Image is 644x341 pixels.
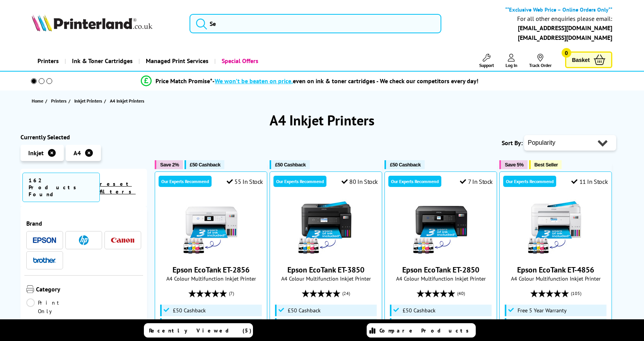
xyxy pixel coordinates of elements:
[287,265,364,275] a: Epson EcoTank ET-3850
[155,160,183,169] button: Save 2%
[173,307,206,314] span: £50 Cashback
[457,286,465,301] span: (40)
[229,286,234,301] span: (7)
[28,149,44,157] span: Inkjet
[227,178,263,185] div: 55 In Stock
[110,98,144,104] span: A4 Inkjet Printers
[159,176,212,187] div: Our Experts Recommend
[74,97,104,105] a: Inkjet Printers
[72,51,133,71] span: Ink & Toner Cartridges
[517,15,612,22] div: For all other enquiries please email:
[288,307,321,314] span: £50 Cashback
[297,251,355,259] a: Epson EcoTank ET-3850
[65,51,138,71] a: Ink & Toner Cartridges
[502,139,523,147] span: Sort By:
[190,162,220,168] span: £50 Cashback
[518,307,567,314] span: Free 5 Year Warranty
[74,97,102,105] span: Inkjet Printers
[138,51,214,71] a: Managed Print Services
[367,323,476,338] a: Compare Products
[479,62,494,68] span: Support
[20,111,624,129] h1: A4 Inkjet Printers
[33,235,56,245] a: Epson
[274,275,378,282] span: A4 Colour Multifunction Inkjet Printer
[33,237,56,243] img: Epson
[529,160,562,169] button: Best Seller
[342,286,350,301] span: (24)
[32,97,45,105] a: Home
[403,307,436,314] span: £50 Cashback
[517,265,594,275] a: Epson EcoTank ET-4856
[111,235,134,245] a: Canon
[184,160,224,169] button: £50 Cashback
[273,176,326,187] div: Our Experts Recommend
[527,199,585,257] img: Epson EcoTank ET-4856
[160,162,179,168] span: Save 2%
[390,162,420,168] span: £50 Cashback
[529,54,552,68] a: Track Order
[32,14,179,33] a: Printerland Logo
[51,97,68,105] a: Printers
[460,178,493,185] div: 7 In Stock
[297,199,355,257] img: Epson EcoTank ET-3850
[505,162,523,168] span: Save 5%
[17,74,603,88] li: modal_Promise
[159,275,263,282] span: A4 Colour Multifunction Inkjet Printer
[535,162,558,168] span: Best Seller
[79,235,89,245] img: HP
[565,51,612,68] a: Basket 0
[572,55,590,65] span: Basket
[571,286,581,301] span: (105)
[499,160,527,169] button: Save 5%
[32,51,65,71] a: Printers
[527,251,585,259] a: Epson EcoTank ET-4856
[388,176,441,187] div: Our Experts Recommend
[275,162,306,168] span: £50 Cashback
[73,149,81,157] span: A4
[36,285,142,295] span: Category
[26,219,142,227] span: Brand
[270,160,309,169] button: £50 Cashback
[505,6,612,13] b: **Exclusive Web Price – Online Orders Only**
[100,180,136,195] a: reset filters
[518,24,612,32] a: [EMAIL_ADDRESS][DOMAIN_NAME]
[412,251,470,259] a: Epson EcoTank ET-2850
[479,54,494,68] a: Support
[571,178,608,185] div: 11 In Stock
[412,199,470,257] img: Epson EcoTank ET-2850
[402,265,479,275] a: Epson EcoTank ET-2850
[32,14,152,31] img: Printerland Logo
[26,285,34,293] img: Category
[155,77,212,85] span: Price Match Promise*
[379,327,473,334] span: Compare Products
[26,298,84,315] a: Print Only
[22,173,100,202] span: 162 Products Found
[212,77,478,85] div: - even on ink & toner cartridges - We check our competitors every day!
[182,199,240,257] img: Epson EcoTank ET-2856
[384,160,424,169] button: £50 Cashback
[173,265,249,275] a: Epson EcoTank ET-2856
[342,178,378,185] div: 80 In Stock
[33,255,56,265] a: Brother
[190,14,442,33] input: Se
[111,238,134,243] img: Canon
[506,54,518,68] a: Log In
[562,48,571,58] span: 0
[72,235,95,245] a: HP
[144,323,253,338] a: Recently Viewed (5)
[518,34,612,41] a: [EMAIL_ADDRESS][DOMAIN_NAME]
[389,275,493,282] span: A4 Colour Multifunction Inkjet Printer
[20,133,147,141] div: Currently Selected
[214,51,264,71] a: Special Offers
[504,275,608,282] span: A4 Colour Multifunction Inkjet Printer
[33,257,56,263] img: Brother
[503,176,556,187] div: Our Experts Recommend
[182,251,240,259] a: Epson EcoTank ET-2856
[149,327,252,334] span: Recently Viewed (5)
[51,97,67,105] span: Printers
[215,77,293,85] span: We won’t be beaten on price,
[506,62,518,68] span: Log In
